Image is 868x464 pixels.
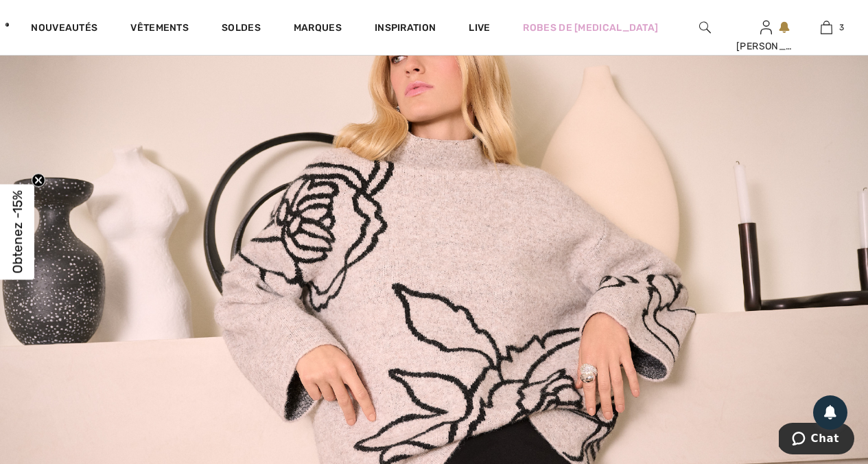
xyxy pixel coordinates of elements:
img: 1ère Avenue [5,11,9,38]
img: Mon panier [821,19,832,36]
a: Robes de [MEDICAL_DATA] [523,21,658,35]
span: Obtenez -15% [10,191,25,274]
div: [PERSON_NAME] [736,39,796,54]
a: Se connecter [760,21,772,34]
a: Marques [294,22,342,36]
span: 3 [839,21,844,34]
a: 3 [797,19,856,36]
img: recherche [699,19,711,36]
a: Nouveautés [31,22,97,36]
a: Soldes [222,22,261,36]
img: Mes infos [760,19,772,36]
a: Vêtements [130,22,189,36]
a: Live [469,21,490,35]
iframe: Ouvre un widget dans lequel vous pouvez chatter avec l’un de nos agents [779,423,854,457]
button: Close teaser [32,174,45,187]
span: Inspiration [375,22,436,36]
